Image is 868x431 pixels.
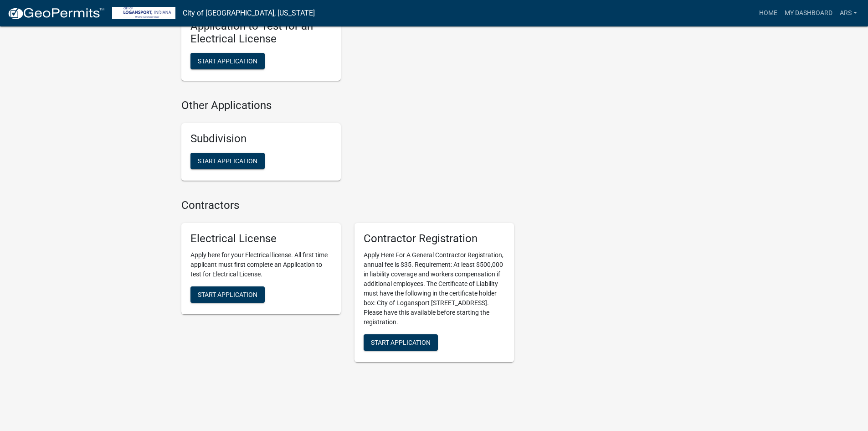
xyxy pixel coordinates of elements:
button: Start Application [190,286,265,303]
button: Start Application [190,53,265,69]
img: City of Logansport, Indiana [112,7,175,19]
h4: Other Applications [181,99,514,112]
h5: Contractor Registration [364,232,505,245]
span: Start Application [198,291,257,298]
a: City of [GEOGRAPHIC_DATA], [US_STATE] [183,5,315,21]
span: Start Application [198,57,257,65]
span: Start Application [371,339,431,346]
a: My Dashboard [781,5,836,22]
h4: Contractors [181,199,514,212]
h5: Electrical License [190,232,332,245]
p: Apply Here For A General Contractor Registration, annual fee is $35. Requirement: At least $500,0... [364,250,505,327]
button: Start Application [364,334,438,351]
button: Start Application [190,153,265,169]
a: ARS [836,5,861,22]
a: Home [755,5,781,22]
span: Start Application [198,157,257,164]
wm-workflow-list-section: Other Applications [181,99,514,188]
p: Apply here for your Electrical license. All first time applicant must first complete an Applicati... [190,250,332,279]
h5: Application to Test for an Electrical License [190,20,332,46]
h5: Subdivision [190,132,332,145]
